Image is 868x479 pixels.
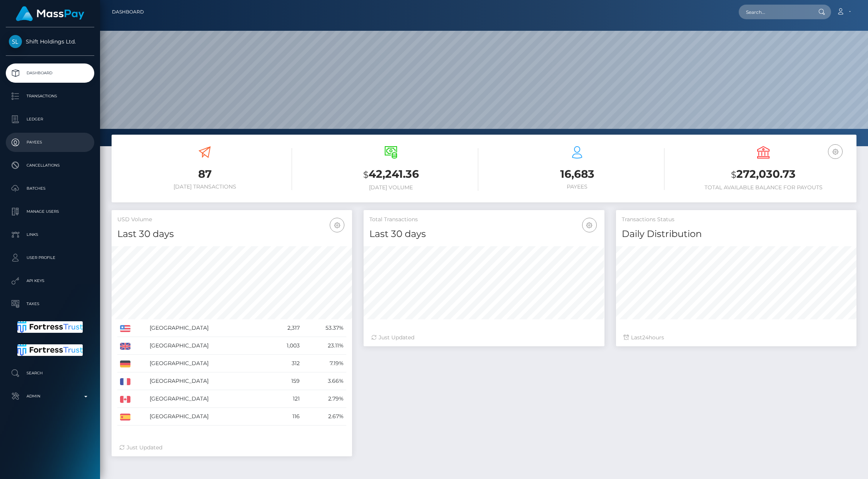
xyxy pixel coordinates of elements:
p: Transactions [9,90,91,102]
td: 1,003 [268,337,302,355]
p: Links [9,229,91,240]
div: Just Updated [371,334,596,342]
h3: 42,241.36 [304,167,478,182]
h6: [DATE] Volume [304,184,478,191]
h4: Daily Distribution [622,227,851,241]
p: Batches [9,183,91,194]
p: API Keys [9,275,91,287]
h3: 272,030.73 [676,167,851,182]
td: [GEOGRAPHIC_DATA] [147,372,268,390]
td: 2.79% [302,390,347,408]
a: Cancellations [6,156,94,175]
h5: Total Transactions [369,216,598,224]
img: CA.png [120,396,130,403]
img: Fortress Trust [17,344,83,356]
p: User Profile [9,252,91,264]
h3: 87 [117,167,292,182]
h4: Last 30 days [117,227,346,241]
small: $ [363,169,369,180]
img: Shift Holdings Ltd. [9,35,22,48]
p: Manage Users [9,206,91,217]
img: Fortress Trust [17,321,83,333]
img: ES.png [120,414,130,421]
a: Payees [6,133,94,152]
img: FR.png [120,378,130,385]
span: 24 [642,334,649,341]
td: [GEOGRAPHIC_DATA] [147,390,268,408]
p: Taxes [9,298,91,310]
img: DE.png [120,361,130,367]
h5: USD Volume [117,216,346,224]
p: Payees [9,137,91,148]
h4: Last 30 days [369,227,598,241]
img: US.png [120,325,130,332]
td: [GEOGRAPHIC_DATA] [147,408,268,426]
small: $ [731,169,736,180]
a: Transactions [6,87,94,106]
h3: 16,683 [490,167,664,182]
td: 2.67% [302,408,347,426]
p: Dashboard [9,67,91,79]
p: Search [9,367,91,379]
a: Batches [6,179,94,198]
td: 7.19% [302,355,347,372]
a: Manage Users [6,202,94,221]
div: Last hours [624,334,849,342]
a: Links [6,225,94,244]
span: Shift Holdings Ltd. [6,38,94,45]
a: Taxes [6,294,94,314]
h5: Transactions Status [622,216,851,224]
a: API Keys [6,271,94,290]
td: 121 [268,390,302,408]
h6: Payees [490,184,664,190]
td: 23.11% [302,337,347,355]
a: Ledger [6,110,94,129]
p: Ledger [9,113,91,125]
td: 3.66% [302,372,347,390]
img: GB.png [120,343,130,350]
a: User Profile [6,248,94,267]
img: MassPay Logo [16,6,84,21]
td: 159 [268,372,302,390]
p: Admin [9,391,91,402]
td: 116 [268,408,302,426]
td: 53.37% [302,319,347,337]
h6: [DATE] Transactions [117,184,292,190]
h6: Total Available Balance for Payouts [676,184,851,191]
td: [GEOGRAPHIC_DATA] [147,337,268,355]
a: Admin [6,387,94,406]
a: Dashboard [6,63,94,83]
td: 312 [268,355,302,372]
a: Dashboard [112,4,144,20]
p: Cancellations [9,160,91,171]
div: Just Updated [119,444,344,452]
input: Search... [739,5,811,19]
a: Search [6,364,94,383]
td: [GEOGRAPHIC_DATA] [147,319,268,337]
td: 2,317 [268,319,302,337]
td: [GEOGRAPHIC_DATA] [147,355,268,372]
